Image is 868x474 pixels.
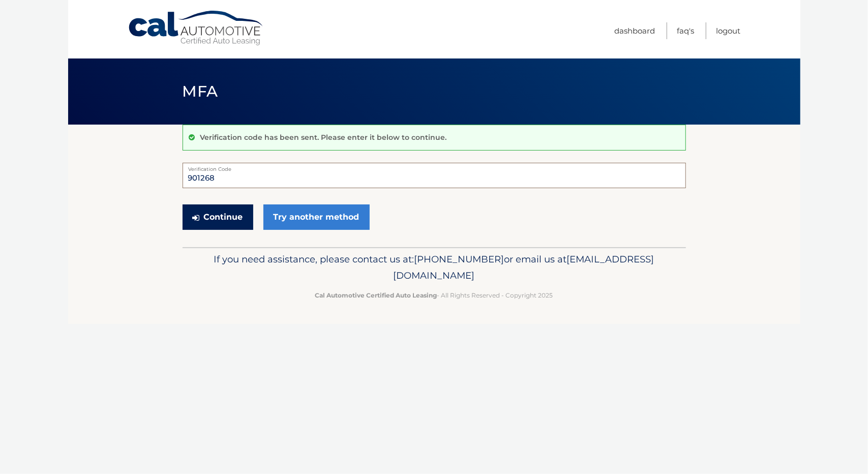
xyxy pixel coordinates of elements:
[414,253,504,265] span: [PHONE_NUMBER]
[183,82,218,101] span: MFA
[189,290,679,301] p: - All Rights Reserved - Copyright 2025
[615,22,655,39] a: Dashboard
[263,204,370,230] a: Try another method
[183,163,686,188] input: Verification Code
[716,22,741,39] a: Logout
[200,133,447,142] p: Verification code has been sent. Please enter it below to continue.
[189,251,679,284] p: If you need assistance, please contact us at: or email us at
[128,10,265,46] a: Cal Automotive
[183,163,686,171] label: Verification Code
[315,291,437,299] strong: Cal Automotive Certified Auto Leasing
[183,204,253,230] button: Continue
[677,22,695,39] a: FAQ's
[394,253,654,281] span: [EMAIL_ADDRESS][DOMAIN_NAME]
